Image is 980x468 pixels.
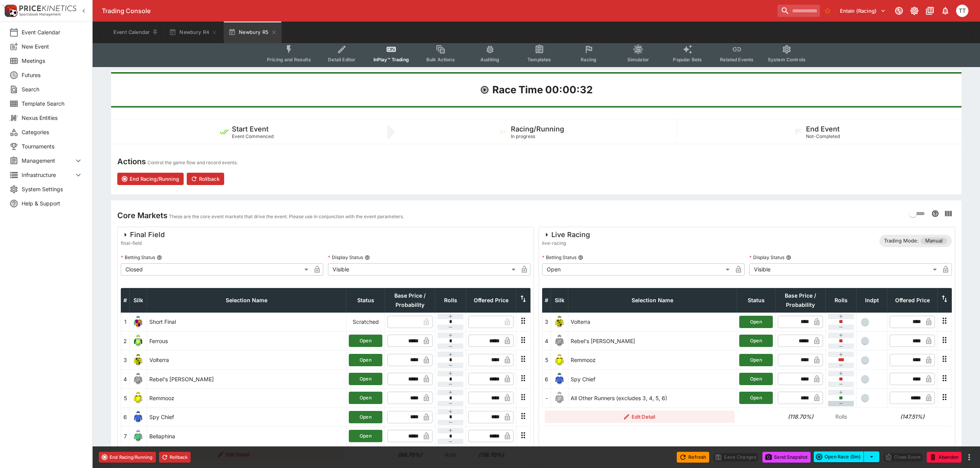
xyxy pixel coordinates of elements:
td: - [542,389,551,407]
span: Related Events [720,57,754,62]
button: Tala Taufale [954,2,971,19]
h4: Core Markets [117,210,167,221]
button: Newbury R5 [224,22,282,43]
td: 7 [121,427,130,446]
span: Bulk Actions [426,57,455,62]
th: Status [737,288,776,312]
button: Newbury R4 [164,22,222,43]
img: runner 1 [132,316,144,328]
button: Edit Detail [545,411,735,423]
th: Offered Price [887,288,938,312]
td: 3 [121,350,130,369]
td: 5 [121,389,130,407]
td: Short Final [147,312,346,331]
p: Display Status [328,254,363,261]
button: Notifications [938,4,952,18]
span: Mark an event as closed and abandoned. [927,453,961,460]
span: Auditing [480,57,499,62]
span: Management [22,157,74,165]
button: Display Status [786,255,791,260]
span: live-racing [542,239,590,247]
button: Open [349,392,382,404]
h5: Start Event [232,125,269,133]
div: Visible [328,263,518,276]
button: Display Status [365,255,370,260]
td: 4 [542,332,551,350]
p: Betting Status [121,254,155,261]
td: Volterra [568,312,737,331]
img: runner 5 [132,392,144,404]
button: Open [349,373,382,385]
img: runner 3 [553,316,566,328]
button: Send Snapshot [762,452,811,463]
th: Status [346,288,385,312]
th: Silk [551,288,568,312]
button: Rollback [187,173,224,185]
img: runner 7 [132,430,144,442]
span: Manual [921,237,947,245]
div: Event type filters [261,40,812,67]
img: PriceKinetics [19,5,76,11]
button: Toggle light/dark mode [907,4,921,18]
img: runner 3 [132,354,144,366]
p: Scratched [349,318,382,326]
span: Templates [527,57,551,62]
button: Select Tenant [835,5,890,17]
img: runner 4 [553,335,566,347]
td: Volterra [147,350,346,369]
th: Offered Price [466,288,516,312]
img: runner 6 [132,411,144,423]
h5: Racing/Running [511,125,564,133]
button: Open [739,316,773,328]
button: Connected to PK [892,4,906,18]
th: Selection Name [568,288,737,312]
button: Open [739,392,773,404]
td: Bellaphina [147,427,346,446]
th: Silk [130,288,147,312]
th: # [121,288,130,312]
td: Rebel's [PERSON_NAME] [147,369,346,388]
th: Rolls [826,288,857,312]
p: These are the core event markets that drive the event. Please use in conjunction with the event p... [169,213,404,221]
span: Nexus Entities [22,114,83,122]
span: Template Search [22,99,83,108]
span: Event Commenced [232,133,274,139]
span: Racing [581,57,596,62]
td: 4 [121,369,130,388]
td: 6 [542,369,551,388]
span: Popular Bets [673,57,702,62]
th: Selection Name [147,288,346,312]
span: Infrastructure [22,171,74,179]
td: 5 [542,350,551,369]
span: Help & Support [22,199,83,207]
button: Open Race (5m) [814,451,864,462]
td: Remmooz [568,350,737,369]
button: Open [349,430,382,442]
span: final-field [121,239,165,247]
p: Betting Status [542,254,576,261]
button: Documentation [923,4,937,18]
div: Live Racing [542,230,590,239]
span: Search [22,85,83,93]
th: Base Price / Probability [385,288,435,312]
h6: (147.51%) [890,412,935,421]
button: Open [349,335,382,347]
div: Final Field [121,230,165,239]
span: System Settings [22,185,83,193]
img: runner 2 [132,335,144,347]
button: End Racing/Running [117,173,184,185]
button: Open [739,373,773,385]
span: InPlay™ Trading [373,57,409,62]
button: Open [739,335,773,347]
img: Sportsbook Management [19,13,61,16]
td: Spy Chief [568,369,737,388]
img: runner 4 [132,373,144,385]
button: End Racing/Running [99,452,156,463]
img: blank-silk.png [553,392,566,404]
span: Tournaments [22,142,83,150]
button: Open [349,411,382,423]
div: split button [814,451,879,462]
img: PriceKinetics Logo [2,3,18,19]
th: # [542,288,551,312]
p: Trading Mode: [884,237,919,245]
